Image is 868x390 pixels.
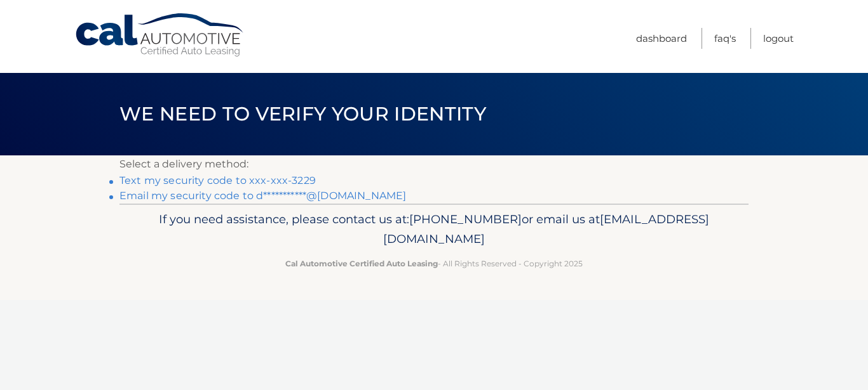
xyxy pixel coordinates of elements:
a: Cal Automotive [74,13,246,58]
a: Text my security code to xxx-xxx-3229 [119,174,316,186]
span: We need to verify your identity [119,102,486,126]
p: - All Rights Reserved - Copyright 2025 [128,257,740,270]
p: If you need assistance, please contact us at: or email us at [128,209,740,250]
a: FAQ's [714,28,736,49]
span: [PHONE_NUMBER] [409,212,522,226]
a: Logout [763,28,794,49]
a: Dashboard [636,28,687,49]
strong: Cal Automotive Certified Auto Leasing [285,259,438,268]
p: Select a delivery method: [119,155,749,173]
